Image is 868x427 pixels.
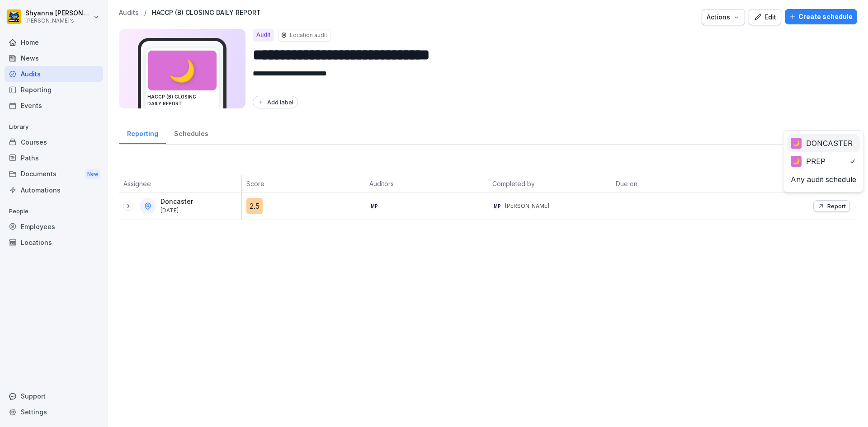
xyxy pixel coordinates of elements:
div: PREP [791,156,826,167]
div: 🌙 [791,138,802,149]
div: Edit [754,12,776,22]
div: Actions [707,12,740,22]
div: Create schedule [789,12,853,22]
p: Report [827,202,846,210]
div: DONCASTER [791,138,853,149]
div: 🌙 [791,156,802,167]
span: Any audit schedule [791,174,856,185]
